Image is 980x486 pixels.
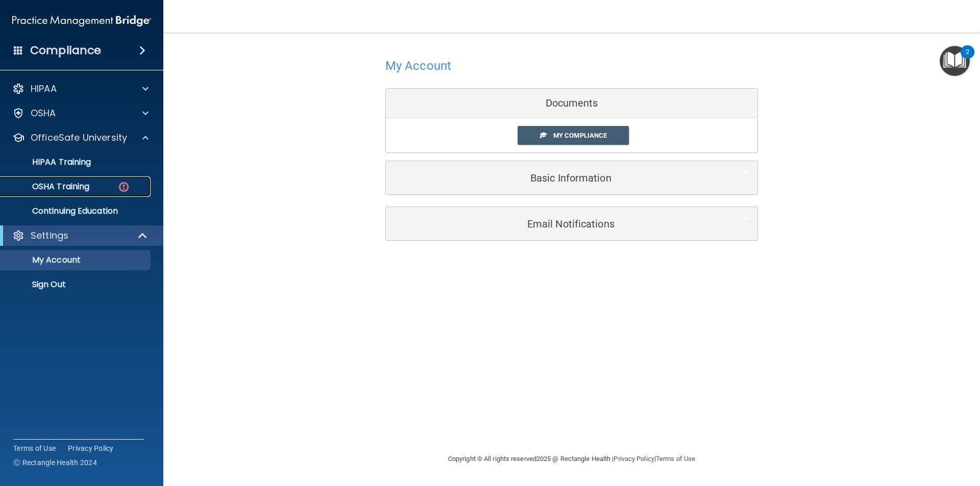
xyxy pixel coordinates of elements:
a: Privacy Policy [614,455,654,463]
a: HIPAA [12,83,149,95]
p: My Account [7,255,146,265]
div: 2 [966,52,969,65]
div: Documents [386,89,757,118]
p: Settings [31,229,68,242]
h4: Compliance [30,43,101,58]
a: Privacy Policy [68,443,114,453]
a: Email Notifications [394,212,750,235]
a: Terms of Use [13,443,56,453]
h5: Email Notifications [394,218,719,229]
p: HIPAA [31,83,57,95]
p: OSHA [31,107,56,119]
p: Continuing Education [7,206,146,216]
p: OfficeSafe University [31,132,127,144]
span: My Compliance [553,132,607,139]
p: OSHA Training [7,182,89,192]
h4: My Account [385,59,451,72]
img: PMB logo [12,11,151,31]
button: Open Resource Center, 2 new notifications [940,46,970,76]
p: Sign Out [7,279,146,290]
a: Settings [12,229,148,242]
p: HIPAA Training [7,157,91,167]
a: OSHA [12,107,149,119]
a: Basic Information [394,166,750,189]
h5: Basic Information [394,172,719,184]
span: Ⓒ Rectangle Health 2024 [13,457,97,468]
a: OfficeSafe University [12,132,149,144]
div: Copyright © All rights reserved 2025 @ Rectangle Health | | [385,443,758,475]
img: danger-circle.6113f641.png [117,181,130,193]
a: Terms of Use [656,455,695,463]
